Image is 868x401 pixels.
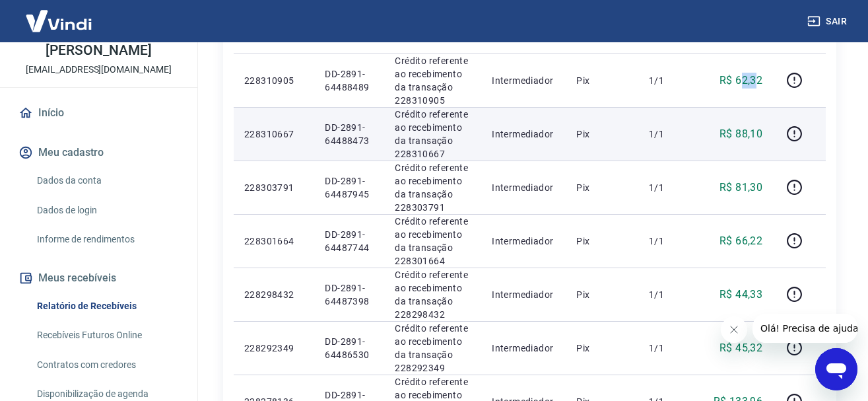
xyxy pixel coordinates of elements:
a: Dados da conta [32,167,182,194]
a: Início [16,98,182,128]
a: Relatório de Recebíveis [32,293,182,320]
p: Crédito referente ao recebimento da transação 228298432 [395,268,471,321]
p: 1/1 [649,235,688,248]
p: R$ 62,32 [719,73,762,89]
p: 1/1 [649,342,688,355]
iframe: Fechar mensagem [721,316,747,343]
p: 228303791 [244,181,304,194]
p: Pix [576,235,628,248]
p: Intermediador [492,235,555,248]
a: Contratos com credores [32,351,182,379]
p: DD-2891-64488473 [325,121,374,147]
p: Pix [576,181,628,194]
p: 228298432 [244,288,304,301]
p: 1/1 [649,181,688,194]
p: 1/1 [649,128,688,141]
p: R$ 66,22 [719,233,762,249]
p: Intermediador [492,128,555,141]
p: R$ 88,10 [719,126,762,142]
p: Intermediador [492,342,555,355]
p: R$ 45,32 [719,340,762,356]
p: 228310667 [244,128,304,141]
iframe: Mensagem da empresa [752,314,857,343]
p: 228310905 [244,74,304,87]
p: Intermediador [492,181,555,194]
p: 228301664 [244,235,304,248]
p: Crédito referente ao recebimento da transação 228301664 [395,215,471,268]
span: Olá! Precisa de ajuda? [8,9,111,20]
p: DD-2891-64487945 [325,174,374,201]
p: Crédito referente ao recebimento da transação 228303791 [395,161,471,214]
button: Meus recebíveis [16,264,182,293]
p: Pix [576,288,628,301]
p: [PERSON_NAME] [46,44,151,57]
p: DD-2891-64488489 [325,67,374,94]
p: Intermediador [492,288,555,301]
p: Intermediador [492,74,555,87]
img: Vindi [16,1,102,41]
a: Recebíveis Futuros Online [32,322,182,349]
a: Dados de login [32,197,182,224]
p: Pix [576,128,628,141]
p: 228292349 [244,342,304,355]
a: Informe de rendimentos [32,226,182,253]
iframe: Botão para abrir a janela de mensagens [815,348,857,390]
p: DD-2891-64486530 [325,335,374,361]
p: DD-2891-64487398 [325,281,374,308]
p: 1/1 [649,74,688,87]
p: DD-2891-64487744 [325,228,374,254]
p: Crédito referente ao recebimento da transação 228292349 [395,322,471,375]
p: R$ 44,33 [719,287,762,303]
p: Pix [576,74,628,87]
p: [EMAIL_ADDRESS][DOMAIN_NAME] [26,63,172,77]
p: Pix [576,342,628,355]
p: 1/1 [649,288,688,301]
p: Crédito referente ao recebimento da transação 228310667 [395,108,471,161]
button: Sair [805,9,852,34]
p: Crédito referente ao recebimento da transação 228310905 [395,54,471,107]
p: R$ 81,30 [719,180,762,196]
button: Meu cadastro [16,138,182,167]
